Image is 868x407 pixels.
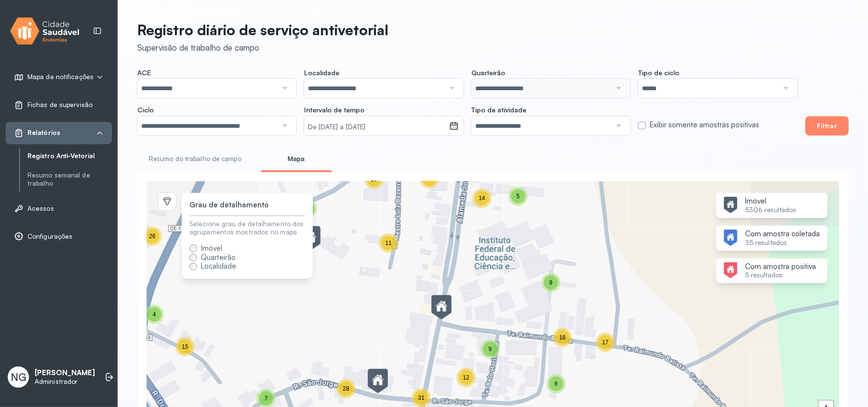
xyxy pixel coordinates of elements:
div: 4 [145,305,164,324]
strong: Imóvel [745,197,797,206]
span: 31 [418,394,424,401]
a: Resumo semanal de trabalho [27,171,112,188]
p: [PERSON_NAME] [35,368,95,378]
small: De [DATE] a [DATE] [308,122,445,132]
span: 18 [559,334,565,341]
span: 5 [517,193,520,200]
a: Mapa [261,151,332,167]
small: 5 resultados [745,271,816,279]
span: 17 [602,339,608,346]
p: Administrador [35,378,95,386]
span: 28 [343,385,349,392]
div: 28 [336,379,356,398]
span: Localidade [304,68,339,77]
div: 14 [472,189,492,208]
span: 9 [489,346,492,353]
div: 18 [553,328,572,347]
span: 14 [479,195,485,202]
label: Exibir somente amostras positivas [650,121,759,130]
span: 11 [426,176,432,182]
span: Acessos [27,204,54,213]
span: Ciclo [137,106,154,114]
a: Fichas de supervisão [14,100,104,110]
div: 6 [298,199,317,218]
div: 11 [420,169,439,189]
span: 7 [265,395,268,402]
img: Imagem [724,262,737,279]
img: Marker [300,226,320,251]
span: 4 [153,311,156,318]
a: Resumo semanal de trabalho [27,169,112,190]
span: Configurações [27,232,72,241]
div: 15 [175,337,195,356]
span: 23 [371,176,377,183]
span: Localidade [201,261,236,271]
span: Fichas de supervisão [27,101,93,109]
span: 15 [182,343,188,350]
img: logo.svg [10,15,80,47]
div: 6 [547,374,566,393]
div: Supervisão de trabalho de campo [137,42,388,53]
span: Quarteirão [201,253,236,262]
div: 23 [364,170,384,189]
div: 12 [456,368,476,387]
p: Registro diário de serviço antivetorial [137,21,388,39]
img: Marker [431,295,452,320]
img: Marker [368,369,388,394]
span: 11 [385,240,391,246]
span: Imóvel [201,244,222,253]
div: 11 [379,233,398,253]
span: Intervalo de tempo [304,106,364,114]
a: Configurações [14,231,104,241]
small: 5306 resultados [745,206,797,214]
span: Relatórios [27,129,60,137]
div: Selecione grau de detalhamento dos agrupamentos mostrados no mapa [189,220,305,236]
span: ACE [137,68,151,77]
span: Tipo de atividade [471,106,526,114]
strong: Com amostra positiva [745,262,816,271]
span: NG [11,371,26,383]
a: Acessos [14,203,104,213]
img: Imagem [724,197,737,213]
img: Imagem [724,230,737,246]
div: 5 [508,187,528,206]
span: 9 [549,279,553,286]
a: Registro Anti-Vetorial [27,150,112,162]
strong: Com amostra coletada [745,230,820,239]
span: Tipo de ciclo [638,68,679,77]
span: 26 [149,233,155,240]
div: Grau de detalhamento [189,201,268,210]
small: 35 resultados [745,239,820,247]
span: 12 [463,374,469,381]
div: 9 [481,339,500,359]
div: 26 [143,227,162,246]
span: Quarteirão [471,68,505,77]
a: Resumo do trabalho de campo [137,151,253,167]
a: Registro Anti-Vetorial [27,152,112,160]
div: 9 [541,273,561,292]
button: Filtrar [805,116,849,136]
span: Mapa de notificações [27,73,93,81]
div: 17 [596,333,615,352]
span: 6 [555,380,558,387]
